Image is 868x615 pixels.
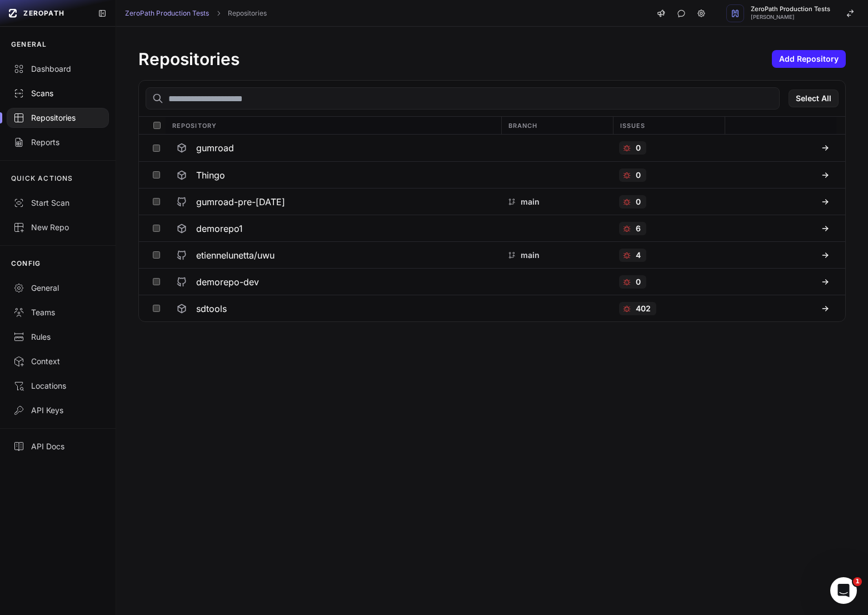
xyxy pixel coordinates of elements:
[636,250,641,261] p: 4
[751,6,830,12] span: ZeroPath Production Tests
[139,161,845,188] div: Thingo 0
[165,242,501,268] button: etiennelunetta/uwu
[139,295,845,321] div: sdtools 402
[13,222,102,233] div: New Repo
[138,49,240,69] h1: Repositories
[165,269,501,295] button: demorepo-dev
[13,307,102,318] div: Teams
[11,174,73,183] p: QUICK ACTIONS
[636,196,641,207] p: 0
[139,135,845,161] div: gumroad 0
[13,112,102,123] div: Repositories
[636,276,641,287] p: 0
[636,223,641,234] p: 6
[196,168,225,182] h3: Thingo
[636,142,641,153] p: 0
[751,14,830,20] span: [PERSON_NAME]
[196,275,259,289] h3: demorepo-dev
[165,135,501,161] button: gumroad
[789,90,839,107] button: Select All
[853,577,862,586] span: 1
[139,188,845,215] div: gumroad-pre-[DATE] main 0
[613,117,725,134] div: Issues
[13,331,102,343] div: Rules
[13,63,102,75] div: Dashboard
[23,9,64,18] span: ZEROPATH
[125,9,209,18] a: ZeroPath Production Tests
[165,162,501,188] button: Thingo
[521,250,540,261] p: main
[501,117,613,134] div: Branch
[196,302,227,315] h3: sdtools
[13,356,102,367] div: Context
[13,380,102,391] div: Locations
[4,4,89,22] a: ZEROPATH
[196,141,234,155] h3: gumroad
[11,40,47,49] p: GENERAL
[165,189,501,215] button: gumroad-pre-[DATE]
[772,50,846,68] button: Add Repository
[13,137,102,148] div: Reports
[13,441,102,452] div: API Docs
[13,197,102,209] div: Start Scan
[636,170,641,181] p: 0
[196,195,285,209] h3: gumroad-pre-[DATE]
[139,268,845,295] div: demorepo-dev 0
[521,196,540,207] p: main
[214,9,222,17] svg: chevron right,
[11,259,41,268] p: CONFIG
[13,405,102,416] div: API Keys
[166,117,501,134] div: Repository
[139,241,845,268] div: etiennelunetta/uwu main 4
[228,9,267,18] a: Repositories
[165,215,501,241] button: demorepo1
[196,249,275,262] h3: etiennelunetta/uwu
[636,303,651,314] p: 402
[13,282,102,294] div: General
[125,9,267,18] nav: breadcrumb
[830,577,857,604] iframe: Intercom live chat
[139,215,845,241] div: demorepo1 6
[196,222,243,235] h3: demorepo1
[13,88,102,99] div: Scans
[165,295,501,321] button: sdtools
